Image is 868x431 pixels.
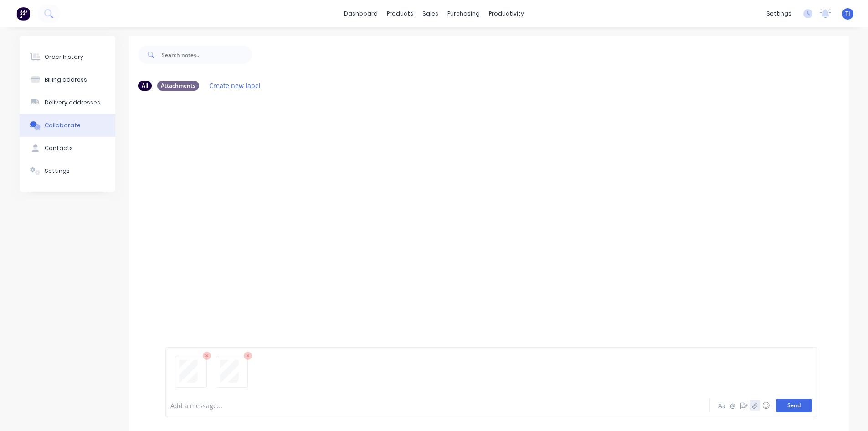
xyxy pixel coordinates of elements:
[157,81,199,91] div: Attachments
[20,114,115,137] button: Collaborate
[717,400,728,411] button: Aa
[45,53,83,61] div: Order history
[45,121,81,130] div: Collaborate
[162,46,252,64] input: Search notes...
[845,10,850,18] span: TJ
[728,400,739,411] button: @
[760,400,771,411] button: ☺
[339,7,382,21] a: dashboard
[20,46,115,68] button: Order history
[776,399,812,412] button: Send
[16,7,30,21] img: Factory
[138,81,152,91] div: All
[20,137,115,160] button: Contacts
[20,160,115,182] button: Settings
[45,76,87,84] div: Billing address
[20,91,115,114] button: Delivery addresses
[762,7,796,21] div: settings
[443,7,484,21] div: purchasing
[484,7,529,21] div: productivity
[205,79,266,92] button: Create new label
[45,99,100,107] div: Delivery addresses
[418,7,443,21] div: sales
[382,7,418,21] div: products
[20,68,115,91] button: Billing address
[45,144,73,152] div: Contacts
[45,167,70,175] div: Settings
